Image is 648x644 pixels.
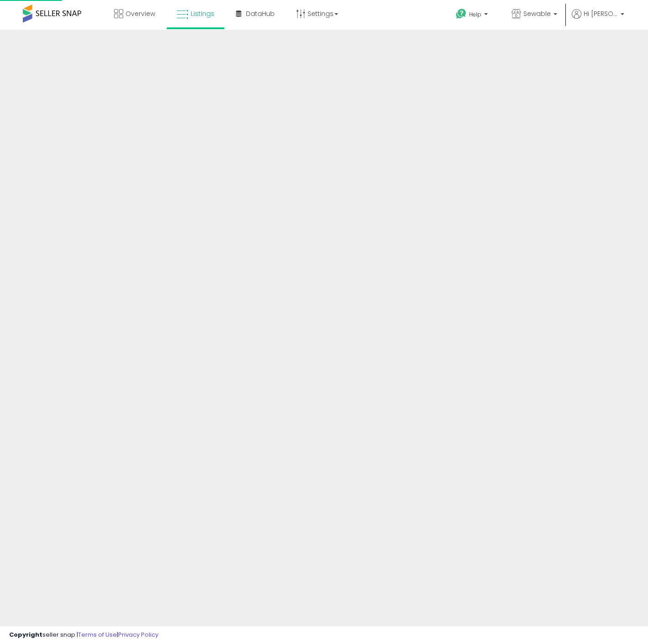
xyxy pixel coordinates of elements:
a: Hi [PERSON_NAME] [572,9,624,30]
span: DataHub [246,9,275,18]
i: Get Help [455,8,467,20]
a: Help [449,1,497,30]
span: Overview [125,9,155,18]
span: Listings [191,9,214,18]
span: Sewable [523,9,551,18]
span: Help [469,10,481,18]
span: Hi [PERSON_NAME] [584,9,618,18]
